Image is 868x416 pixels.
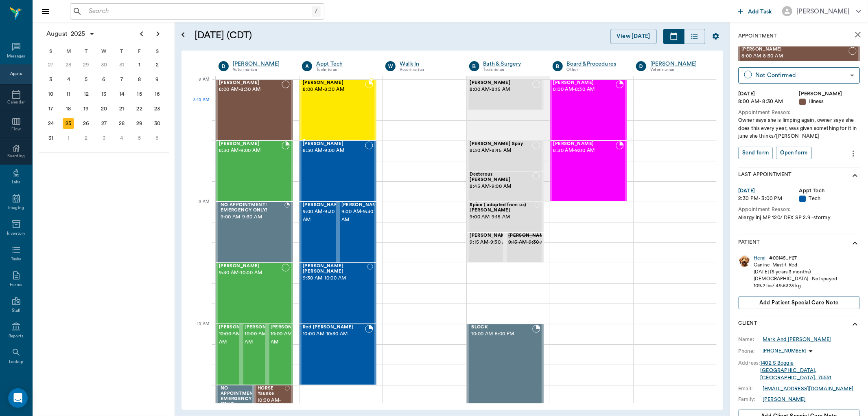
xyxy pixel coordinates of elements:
a: 1402 S Boggie[GEOGRAPHIC_DATA], [GEOGRAPHIC_DATA], 75551 [760,361,831,381]
div: Address: [738,359,760,367]
div: Saturday, September 6, 2025 [151,132,163,144]
div: Veterinarian [650,66,707,73]
div: Wednesday, August 13, 2025 [98,88,110,100]
div: BOOKED, 10:00 AM - 10:30 AM [300,324,376,385]
span: 8:30 AM - 9:00 AM [219,147,282,155]
span: [PERSON_NAME] [508,233,549,238]
div: [DATE] [738,187,799,195]
div: Phone: [738,348,763,355]
div: [PERSON_NAME] [799,90,860,98]
div: A [302,61,312,71]
div: Friday, September 5, 2025 [134,132,145,144]
div: Veterinarian [233,66,290,73]
button: View [DATE] [610,29,657,44]
div: Lookup [9,359,23,365]
div: T [113,45,131,57]
div: Monday, August 18, 2025 [63,103,74,114]
p: [PHONE_NUMBER] [763,348,806,354]
a: Hemi [754,255,766,262]
div: Appt Tech [316,60,373,68]
div: NOT_CONFIRMED, 9:30 AM - 10:00 AM [300,263,376,324]
span: 2025 [69,28,87,40]
span: [PERSON_NAME] [303,80,365,86]
div: 2:30 PM - 3:00 PM [738,195,799,202]
div: Saturday, August 30, 2025 [151,118,163,129]
div: allergy inj MP 120/ DEX SP 2.9 -stormy [738,214,860,222]
input: Search [85,6,312,17]
a: [PERSON_NAME] [763,396,806,403]
p: Patient [738,238,760,248]
a: Board &Procedures [567,60,624,68]
div: Tuesday, September 2, 2025 [81,132,92,144]
button: Next page [150,26,166,42]
span: [PERSON_NAME] [341,202,382,208]
span: 9:00 AM - 9:30 AM [303,208,343,224]
span: [PERSON_NAME] [219,325,260,330]
a: Walk In [400,60,457,68]
div: Thursday, July 31, 2025 [116,59,127,70]
div: 8 AM [188,75,209,96]
div: Friday, August 8, 2025 [134,74,145,85]
div: # 00145_P27 [769,255,797,262]
div: Labs [12,179,20,185]
span: 9:00 AM - 9:30 AM [341,208,382,224]
div: Friday, August 22, 2025 [134,103,145,114]
div: W [95,45,113,57]
div: NOT_CONFIRMED, 8:30 AM - 9:00 AM [300,141,376,202]
span: Red [PERSON_NAME] [303,325,365,330]
div: BOOKED, 8:30 AM - 9:00 AM [550,141,627,202]
div: Owner says she is limping again, owner says she does this every year, was given something for it ... [738,117,860,140]
div: Technician [316,66,373,73]
div: Appointment Reason: [738,109,860,117]
span: NO APPOINTMENT! EMERGENCY ONLY! [221,386,258,407]
div: 10 AM [188,320,209,340]
span: 8:00 AM - 8:15 AM [470,86,532,94]
div: F [131,45,149,57]
div: W [385,61,396,71]
div: Canine - Mastif - Red [754,262,837,269]
span: [PERSON_NAME] Spay [470,141,532,147]
div: Friday, August 1, 2025 [134,59,145,70]
span: [PERSON_NAME] [553,141,616,147]
div: CANCELED, 10:00 AM - 10:30 AM [241,324,267,385]
div: Veterinarian [400,66,457,73]
div: Appts [10,71,22,77]
div: Imaging [8,205,24,211]
div: NOT_CONFIRMED, 9:30 AM - 10:00 AM [216,263,293,324]
span: 9:30 AM - 10:00 AM [219,269,282,277]
svg: show more [850,238,860,248]
a: Mark And [PERSON_NAME] [763,336,831,343]
span: [PERSON_NAME] [470,233,511,238]
span: Dexterous [PERSON_NAME] [470,172,533,183]
svg: show more [850,319,860,329]
span: [PERSON_NAME] [PERSON_NAME] [303,264,367,274]
div: Bath & Surgery [483,60,540,68]
button: Previous page [133,26,150,42]
div: Other [567,66,624,73]
span: [PERSON_NAME] [245,325,285,330]
div: Wednesday, July 30, 2025 [98,59,110,70]
div: BOOKED, 9:00 AM - 9:30 AM [300,202,338,263]
div: CANCELED, 10:00 AM - 10:30 AM [216,324,241,385]
span: [PERSON_NAME] [271,325,311,330]
div: [PERSON_NAME] [796,7,850,16]
div: Family: [738,396,763,403]
div: Wednesday, August 27, 2025 [98,118,110,129]
div: S [42,45,60,57]
div: NOT_CONFIRMED, 9:00 AM - 9:30 AM [338,202,377,263]
div: Tuesday, July 29, 2025 [81,59,92,70]
div: Tasks [11,256,21,262]
div: Saturday, August 23, 2025 [151,103,163,114]
a: [PERSON_NAME] [650,60,707,68]
span: NO APPOINTMENT! EMERGENCY ONLY! [221,202,284,213]
div: Reports [9,333,24,339]
span: [PERSON_NAME] [303,141,365,147]
span: 10:00 AM - 10:30 AM [271,330,311,346]
p: Last Appointment [738,171,791,180]
div: Illness [799,98,860,106]
span: 9:30 AM - 10:00 AM [303,274,367,282]
div: Sunday, August 17, 2025 [45,103,57,114]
